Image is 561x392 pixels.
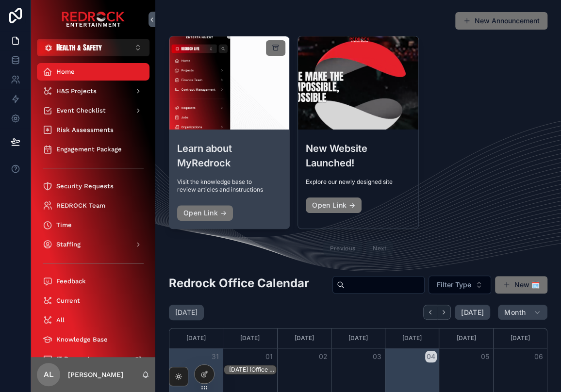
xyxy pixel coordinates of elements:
a: Feedback [37,273,149,290]
a: Open Link → [306,197,362,213]
div: Labor Day (Office Closed) [229,365,276,374]
a: New Website Launched!Explore our newly designed siteOpen Link → [297,36,418,229]
a: Learn about MyRedrockVisit the knowledge base to review articles and instructionsOpen Link → [169,36,290,229]
button: 31 [209,351,221,362]
h3: New Website Launched! [306,141,410,170]
a: H&S Projects [37,82,149,100]
div: [DATE] [279,328,330,348]
button: Month [498,305,547,320]
span: Filter Type [437,280,471,290]
a: Event Checklist [37,102,149,119]
span: All [56,316,65,324]
div: [DATE] [387,328,437,348]
span: Explore our newly designed site [306,178,410,186]
button: Select Button [429,276,491,294]
span: Feedback [56,278,86,285]
button: New 🗓️ [495,276,547,294]
span: Health & Safety [56,43,102,52]
span: Security Requests [56,182,114,190]
h2: Redrock Office Calendar [169,275,309,291]
span: H&S Projects [56,87,97,95]
div: [DATE] [171,328,221,348]
a: All [37,311,149,329]
div: [DATE] [495,328,545,348]
span: [DATE] [461,308,484,317]
span: REDROCK Team [56,202,105,210]
button: 06 [533,351,544,362]
h2: [DATE] [175,308,198,317]
a: Current [37,292,149,310]
a: REDROCK Team [37,197,149,214]
span: Time [56,221,72,229]
div: [DATE] [441,328,491,348]
div: scrollable content [31,56,155,357]
button: Next [437,305,451,320]
button: 04 [425,351,437,362]
div: Screenshot-2025-08-19-at-10.28.09-AM.png [298,36,418,130]
button: Select Button [37,39,149,56]
a: Staffing [37,236,149,253]
span: Knowledge Base [56,336,108,343]
div: Screenshot-2025-08-19-at-2.09.49-PM.png [169,36,289,130]
button: Back [423,305,437,320]
div: [DATE] (Office Closed) [229,366,276,374]
button: 03 [371,351,383,362]
h3: Learn about MyRedrock [177,141,281,170]
a: Engagement Package [37,141,149,158]
span: Event Checklist [56,107,106,114]
span: Home [56,68,75,76]
a: Time [37,216,149,234]
span: Current [56,297,80,305]
a: Knowledge Base [37,331,149,348]
button: 05 [479,351,491,362]
img: App logo [62,12,125,27]
button: New Announcement [455,12,547,30]
a: Security Requests [37,178,149,195]
a: Open Link → [177,205,233,221]
div: [DATE] [225,328,275,348]
a: IT Request [37,350,149,368]
span: IT Request [56,355,90,363]
span: Visit the knowledge base to review articles and instructions [177,178,281,194]
span: Staffing [56,241,81,248]
p: [PERSON_NAME] [68,370,123,379]
span: AL [44,369,54,380]
button: 02 [317,351,329,362]
button: 01 [263,351,275,362]
span: Risk Assessments [56,126,114,134]
div: [DATE] [333,328,383,348]
button: [DATE] [455,305,490,320]
a: Home [37,63,149,81]
span: Month [504,308,526,317]
a: Risk Assessments [37,121,149,139]
span: Engagement Package [56,146,122,153]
